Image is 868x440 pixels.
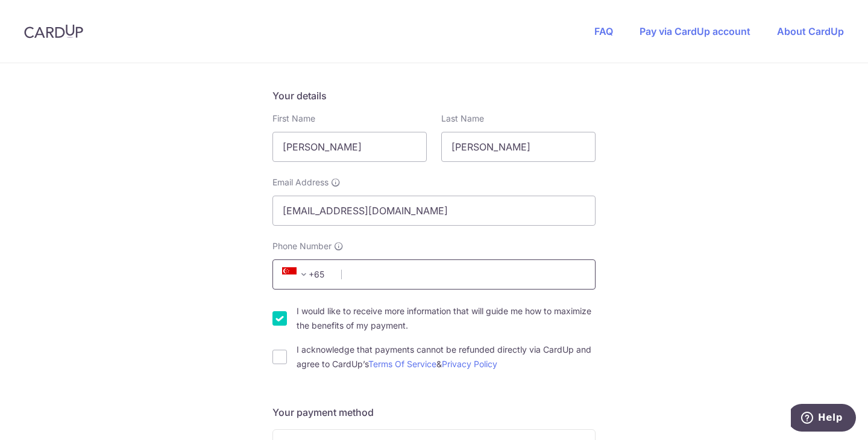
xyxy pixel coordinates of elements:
input: First name [272,132,427,162]
span: Email Address [272,176,329,188]
iframe: Opens a widget where you can find more information [791,404,856,434]
label: First Name [272,113,315,125]
img: CardUp [24,24,83,39]
a: Terms Of Service [368,359,436,369]
label: Last Name [441,113,484,125]
input: Last name [441,132,596,162]
label: I would like to receive more information that will guide me how to maximize the benefits of my pa... [297,304,596,333]
span: Phone Number [272,240,332,252]
label: I acknowledge that payments cannot be refunded directly via CardUp and agree to CardUp’s & [297,342,596,371]
a: Pay via CardUp account [640,25,750,37]
h5: Your payment method [272,405,596,420]
a: About CardUp [777,25,844,37]
h5: Your details [272,88,596,103]
input: Email address [272,196,596,226]
span: +65 [278,267,333,282]
a: FAQ [594,25,613,37]
a: Privacy Policy [442,359,497,369]
span: +65 [282,267,311,282]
